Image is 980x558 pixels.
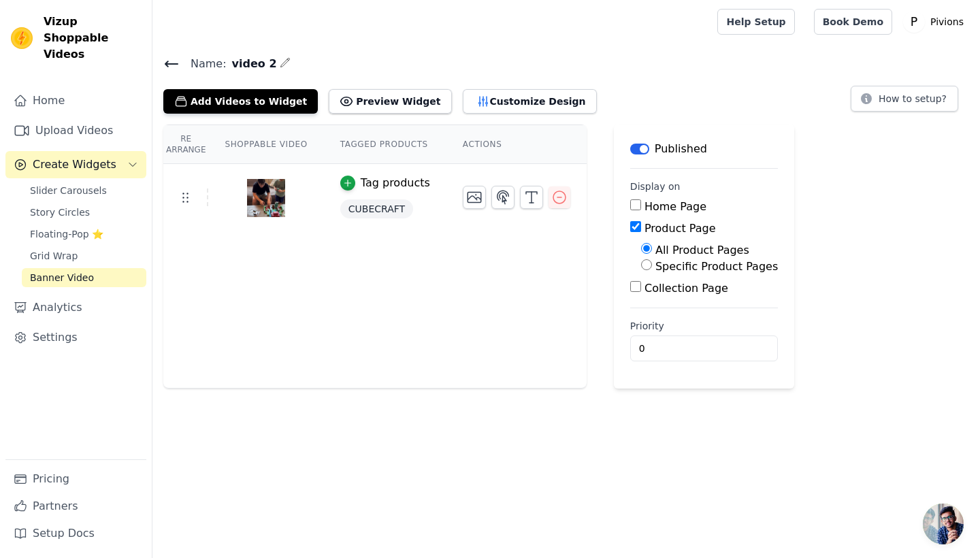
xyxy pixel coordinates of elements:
[11,27,33,49] img: Vizup
[361,175,430,191] div: Tag products
[247,165,285,231] img: vizup-images-85d7.png
[5,324,146,351] a: Settings
[630,180,681,193] legend: Display on
[814,9,892,35] a: Book Demo
[644,282,728,295] label: Collection Page
[22,203,146,222] a: Story Circles
[5,520,146,547] a: Setup Docs
[5,294,146,321] a: Analytics
[180,56,227,72] span: Name:
[340,175,430,191] button: Tag products
[33,157,116,173] span: Create Widgets
[44,14,141,63] span: Vizup Shoppable Videos
[925,10,969,34] p: Pivions
[5,493,146,520] a: Partners
[329,89,451,114] button: Preview Widget
[655,244,749,257] label: All Product Pages
[644,200,706,213] label: Home Page
[22,268,146,287] a: Banner Video
[163,125,208,164] th: Re Arrange
[324,125,446,164] th: Tagged Products
[22,246,146,265] a: Grid Wrap
[5,151,146,178] button: Create Widgets
[30,227,103,241] span: Floating-Pop ⭐
[22,225,146,244] a: Floating-Pop ⭐
[851,86,958,112] button: How to setup?
[446,125,587,164] th: Actions
[923,504,964,544] div: Aprire la chat
[463,89,597,114] button: Customize Design
[851,95,958,108] a: How to setup?
[644,222,716,235] label: Product Page
[655,141,707,157] p: Published
[30,206,90,219] span: Story Circles
[30,184,107,197] span: Slider Carousels
[22,181,146,200] a: Slider Carousels
[208,125,323,164] th: Shoppable Video
[655,260,778,273] label: Specific Product Pages
[630,319,778,333] label: Priority
[280,54,291,73] div: Edit Name
[30,271,94,284] span: Banner Video
[30,249,78,263] span: Grid Wrap
[227,56,277,72] span: video 2
[5,465,146,493] a: Pricing
[463,186,486,209] button: Change Thumbnail
[717,9,794,35] a: Help Setup
[903,10,969,34] button: P Pivions
[5,87,146,114] a: Home
[5,117,146,144] a: Upload Videos
[163,89,318,114] button: Add Videos to Widget
[911,15,917,29] text: P
[340,199,413,218] span: CUBECRAFT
